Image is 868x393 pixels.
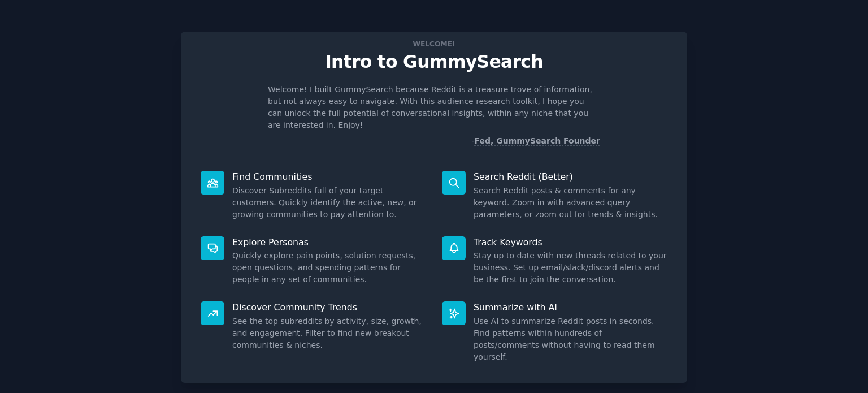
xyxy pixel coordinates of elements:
p: Find Communities [232,171,426,183]
dd: Stay up to date with new threads related to your business. Set up email/slack/discord alerts and ... [474,250,667,286]
dd: See the top subreddits by activity, size, growth, and engagement. Filter to find new breakout com... [232,316,426,351]
div: - [471,135,600,147]
dd: Search Reddit posts & comments for any keyword. Zoom in with advanced query parameters, or zoom o... [474,185,667,221]
dd: Quickly explore pain points, solution requests, open questions, and spending patterns for people ... [232,250,426,286]
dd: Discover Subreddits full of your target customers. Quickly identify the active, new, or growing c... [232,185,426,221]
p: Track Keywords [474,236,667,248]
p: Discover Community Trends [232,301,426,313]
a: Fed, GummySearch Founder [474,136,600,146]
span: Welcome! [411,38,457,50]
p: Summarize with AI [474,301,667,313]
p: Welcome! I built GummySearch because Reddit is a treasure trove of information, but not always ea... [268,84,600,131]
p: Explore Personas [232,236,426,248]
p: Intro to GummySearch [193,52,675,72]
dd: Use AI to summarize Reddit posts in seconds. Find patterns within hundreds of posts/comments with... [474,316,667,363]
p: Search Reddit (Better) [474,171,667,183]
